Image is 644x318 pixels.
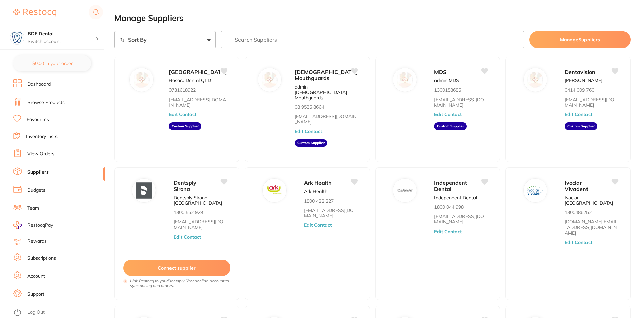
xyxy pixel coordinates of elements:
[13,9,56,17] img: Restocq Logo
[10,31,24,44] img: BDF Dental
[434,229,462,234] button: Edit Contact
[434,179,467,192] span: Independent Dental
[295,84,357,100] p: admin [DEMOGRAPHIC_DATA] Mouthguards
[565,97,618,108] a: [EMAIL_ADDRESS][DOMAIN_NAME]
[434,97,488,108] a: [EMAIL_ADDRESS][DOMAIN_NAME]
[434,69,446,75] span: MDS
[27,205,39,212] a: Team
[134,72,150,88] img: Bosara Dental Laboratory
[397,72,413,88] img: MDS
[565,122,597,130] aside: Custom Supplier
[27,222,53,229] span: RestocqPay
[27,81,51,88] a: Dashboard
[434,112,462,117] button: Edit Contact
[295,129,322,134] button: Edit Contact
[13,221,53,229] a: RestocqPay
[114,13,631,23] h2: Manage Suppliers
[28,31,96,37] h4: BDF Dental
[565,78,602,83] p: [PERSON_NAME]
[136,183,152,199] img: Dentsply Sirona
[27,187,45,194] a: Budgets
[266,183,282,199] img: Ark Health
[434,195,477,200] p: Independent Dental
[295,139,327,147] aside: Custom Supplier
[565,219,618,235] a: [DOMAIN_NAME][EMAIL_ADDRESS][DOMAIN_NAME]
[169,78,211,83] p: Bosara Dental QLD
[174,219,227,230] a: [EMAIL_ADDRESS][DOMAIN_NAME]
[565,69,595,75] span: Dentavision
[565,179,588,192] span: Ivoclar Vivadent
[13,5,56,21] a: Restocq Logo
[295,69,357,81] span: [DEMOGRAPHIC_DATA] Mouthguards
[304,198,334,204] p: 1800 422 227
[174,195,227,206] p: Dentsply Sirona [GEOGRAPHIC_DATA]
[565,210,592,215] p: 1300486252
[304,222,332,228] button: Edit Contact
[527,72,543,88] img: Dentavision
[13,55,91,71] button: $0.00 in your order
[27,169,49,176] a: Suppliers
[27,151,54,157] a: View Orders
[169,87,196,93] p: 0731618922
[13,307,103,318] button: Log Out
[169,112,196,117] button: Edit Contact
[130,279,230,288] i: Link Restocq to your Dentsply Sirona online account to sync pricing and orders.
[174,210,203,215] p: 1300 552 929
[26,133,58,140] a: Inventory Lists
[174,234,201,240] button: Edit Contact
[304,208,357,218] a: [EMAIL_ADDRESS][DOMAIN_NAME]
[123,260,230,276] button: Connect supplier
[527,183,543,199] img: Ivoclar Vivadent
[565,240,592,245] button: Edit Contact
[434,122,467,130] aside: Custom Supplier
[434,78,459,83] p: admin MDS
[397,183,413,199] img: Independent Dental
[565,87,594,93] p: 0414 009 760
[169,97,227,108] a: [EMAIL_ADDRESS][DOMAIN_NAME]
[434,87,461,93] p: 1300158685
[27,273,45,280] a: Account
[27,309,45,316] a: Log Out
[27,291,44,298] a: Support
[434,204,464,210] p: 1800 044 998
[304,189,327,194] p: Ark Health
[27,238,47,245] a: Rewards
[565,112,592,117] button: Edit Contact
[169,69,227,75] span: [GEOGRAPHIC_DATA]
[565,195,618,206] p: Ivoclar [GEOGRAPHIC_DATA]
[174,179,196,192] span: Dentsply Sirona
[304,179,332,186] span: Ark Health
[169,122,201,130] aside: Custom Supplier
[295,114,357,125] a: [EMAIL_ADDRESS][DOMAIN_NAME]
[434,214,488,224] a: [EMAIL_ADDRESS][DOMAIN_NAME]
[27,255,56,262] a: Subscriptions
[529,31,631,48] button: ManageSuppliers
[27,116,49,123] a: Favourites
[221,31,524,48] input: Search Suppliers
[28,38,96,45] p: Switch account
[295,104,324,110] p: 08 9535 8664
[13,221,22,229] img: RestocqPay
[262,72,278,88] img: Australian Mouthguards
[27,99,65,106] a: Browse Products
